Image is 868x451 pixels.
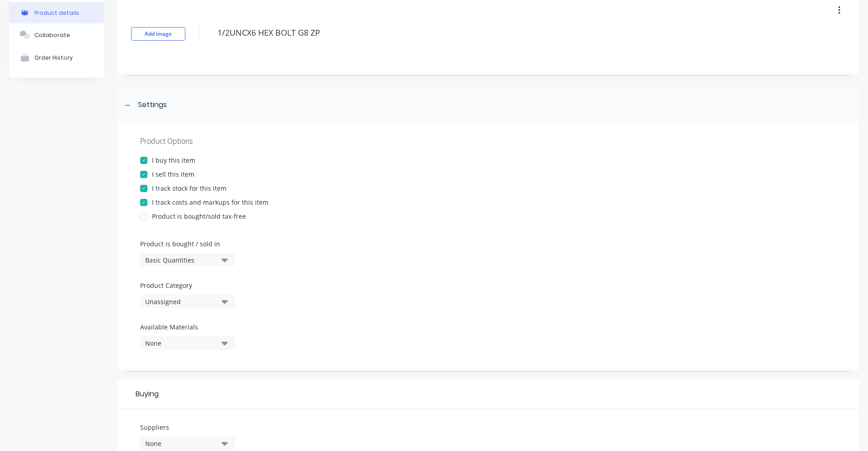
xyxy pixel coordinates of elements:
[140,239,231,249] label: Product is bought / sold in
[140,136,836,146] div: Product Options
[152,155,195,165] div: I buy this item
[145,338,217,348] div: None
[145,297,217,306] div: Unassigned
[118,380,859,409] div: Buying
[140,437,235,450] button: None
[9,23,104,46] button: Collaborate
[9,46,104,69] button: Order History
[140,322,235,332] label: Available Materials
[140,336,235,350] button: None
[145,255,217,265] div: Basic Quantities
[152,183,226,193] div: I track stock for this item
[131,27,185,41] button: Add image
[140,423,235,432] label: Suppliers
[140,253,235,267] button: Basic Quantities
[9,2,104,23] button: Product details
[140,295,235,308] button: Unassigned
[152,197,269,207] div: I track costs and markups for this item
[152,169,194,179] div: I sell this item
[213,22,784,43] textarea: 1/2UNCX6 HEX BOLT G8 ZP
[34,32,70,38] div: Collaborate
[34,54,73,61] div: Order History
[34,9,79,16] div: Product details
[138,99,167,111] div: Settings
[140,281,231,290] label: Product Category
[152,211,246,221] div: Product is bought/sold tax-free
[145,439,217,448] div: None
